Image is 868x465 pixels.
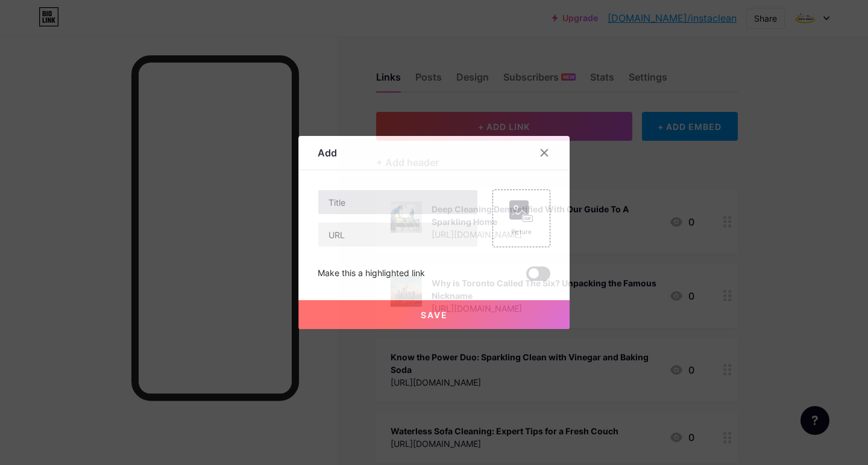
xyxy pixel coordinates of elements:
[318,146,337,160] div: Add
[318,190,477,214] input: Title
[298,300,570,329] button: Save
[421,310,448,320] span: Save
[318,223,477,247] input: URL
[318,266,425,281] div: Make this a highlighted link
[509,227,533,236] div: Picture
